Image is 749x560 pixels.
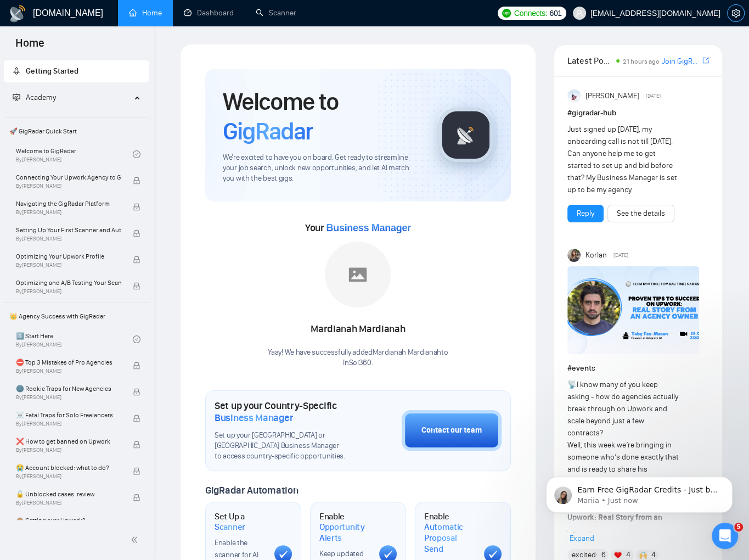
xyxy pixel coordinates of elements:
[16,183,121,189] span: By [PERSON_NAME]
[16,172,121,183] span: Connecting Your Upwork Agency to GigRadar
[268,348,448,368] div: Yaay! We have successfully added Mardianah Mardianah to
[577,208,594,220] a: Reply
[256,8,296,18] a: searchScanner
[617,208,665,220] a: See the details
[585,90,639,102] span: [PERSON_NAME]
[205,484,298,496] span: GigRadar Automation
[133,177,140,184] span: lock
[319,511,370,544] h1: Enable
[5,120,148,142] span: 🚀 GigRadar Quick Start
[325,242,391,307] img: placeholder.png
[26,93,56,102] span: Academy
[215,511,266,533] h1: Set Up a
[131,534,142,545] span: double-left
[16,421,121,427] span: By [PERSON_NAME]
[16,515,121,526] span: 🙈 Getting over Upwork?
[16,473,121,480] span: By [PERSON_NAME]
[530,453,749,530] iframe: Intercom notifications message
[133,335,140,343] span: check-circle
[268,320,448,339] div: Mardianah Mardianah
[639,551,647,559] img: 🙌
[567,266,699,354] img: F09C1F8H75G-Event%20with%20Tobe%20Fox-Mason.png
[319,522,370,543] span: Opportunity Alerts
[133,203,140,211] span: lock
[223,87,421,146] h1: Welcome to
[16,394,121,401] span: By [PERSON_NAME]
[16,447,121,453] span: By [PERSON_NAME]
[215,412,293,424] span: Business Manager
[133,229,140,237] span: lock
[215,522,245,533] span: Scanner
[402,410,502,451] button: Contact our team
[16,251,121,262] span: Optimizing Your Upwork Profile
[567,380,577,389] span: 📡
[702,56,709,65] span: export
[502,9,511,18] img: upwork-logo.png
[623,58,660,65] span: 21 hours ago
[13,93,20,101] span: fund-projection-screen
[26,66,78,76] span: Getting Started
[607,205,674,222] button: See the details
[5,305,148,327] span: 👑 Agency Success with GigRadar
[567,362,709,374] h1: # events
[646,91,661,101] span: [DATE]
[728,9,744,18] span: setting
[16,142,133,166] a: Welcome to GigRadarBy[PERSON_NAME]
[215,430,347,462] span: Set up your [GEOGRAPHIC_DATA] or [GEOGRAPHIC_DATA] Business Manager to access country-specific op...
[16,462,121,473] span: 😭 Account blocked: what to do?
[16,489,121,500] span: 🔓 Unblocked cases: review
[16,436,121,447] span: ❌ How to get banned on Upwork
[16,236,121,242] span: By [PERSON_NAME]
[576,9,583,17] span: user
[184,8,234,18] a: dashboardDashboard
[268,358,448,368] p: InSol360 .
[7,35,53,58] span: Home
[326,222,410,233] span: Business Manager
[16,209,121,216] span: By [PERSON_NAME]
[514,7,547,19] span: Connects:
[421,424,482,436] div: Contact our team
[16,357,121,368] span: ⛔ Top 3 Mistakes of Pro Agencies
[305,222,411,234] span: Your
[9,5,26,23] img: logo
[567,249,581,262] img: Korlan
[702,55,709,66] a: export
[16,368,121,374] span: By [PERSON_NAME]
[16,500,121,506] span: By [PERSON_NAME]
[133,415,140,422] span: lock
[16,225,121,236] span: Setting Up Your First Scanner and Auto-Bidder
[129,8,162,18] a: homeHome
[4,60,149,82] li: Getting Started
[16,198,121,209] span: Navigating the GigRadar Platform
[16,410,121,421] span: ☠️ Fatal Traps for Solo Freelancers
[613,250,628,260] span: [DATE]
[712,523,738,549] iframe: Intercom live chat
[662,55,700,68] a: Join GigRadar Slack Community
[614,551,622,559] img: ❤️
[133,441,140,449] span: lock
[13,93,56,102] span: Academy
[16,262,121,268] span: By [PERSON_NAME]
[223,153,421,184] span: We're excited to have you on board. Get ready to streamline your job search, unlock new opportuni...
[133,467,140,475] span: lock
[13,67,20,75] span: rocket
[734,523,743,531] span: 5
[133,256,140,264] span: lock
[727,4,745,22] button: setting
[438,108,493,163] img: gigradar-logo.png
[567,89,581,103] img: Anisuzzaman Khan
[549,7,561,19] span: 601
[424,522,475,554] span: Automatic Proposal Send
[215,400,347,424] h1: Set up your Country-Specific
[223,116,313,146] span: GigRadar
[585,249,606,261] span: Korlan
[16,327,133,351] a: 1️⃣ Start HereBy[PERSON_NAME]
[16,288,121,295] span: By [PERSON_NAME]
[567,205,604,222] button: Reply
[567,54,613,68] span: Latest Posts from the GigRadar Community
[567,124,681,196] div: Just signed up [DATE], my onboarding call is not till [DATE]. Can anyone help me to get started t...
